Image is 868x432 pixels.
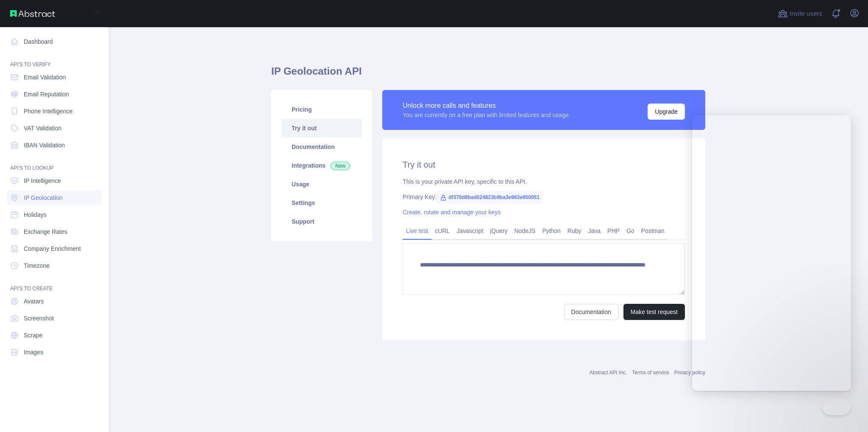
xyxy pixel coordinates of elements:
a: Email Validation [7,70,102,85]
a: Support [281,212,362,231]
div: API'S TO CREATE [7,275,102,292]
a: Try it out [281,119,362,137]
a: Email Reputation [7,87,102,102]
a: Abstract API Inc. [590,370,627,376]
span: VAT Validation [24,124,61,132]
span: Timezone [24,261,50,270]
a: Python [539,224,564,238]
a: Phone Intelligence [7,104,102,119]
span: Email Reputation [24,90,69,98]
a: Postman [638,224,668,238]
a: NodeJS [511,224,539,238]
div: This is your private API key, specific to this API. [403,177,685,186]
a: Company Enrichment [7,241,102,256]
span: Images [24,348,43,356]
a: Usage [281,175,362,194]
span: Avatars [24,297,44,306]
span: Invite users [790,9,822,19]
button: Make test request [623,304,685,320]
a: VAT Validation [7,121,102,136]
div: Primary Key: [403,193,685,201]
a: Settings [281,194,362,212]
span: Company Enrichment [24,244,81,253]
a: Go [623,224,638,238]
iframe: Help Scout Beacon - Close [822,397,851,415]
a: Terms of service [632,370,669,376]
span: IP Geolocation [24,194,63,202]
a: Scrape [7,328,102,343]
span: Scrape [24,331,42,339]
button: Upgrade [648,104,685,120]
div: Unlock more calls and features [403,101,569,111]
span: Exchange Rates [24,227,67,236]
button: Invite users [776,7,824,20]
span: Holidays [24,210,47,219]
span: IP Intelligence [24,177,61,185]
a: Dashboard [7,34,102,49]
a: Javascript [453,224,487,238]
a: Java [585,224,604,238]
a: IP Intelligence [7,173,102,188]
span: df370d8bad024823b9ba3e963e650051 [437,191,543,204]
a: Documentation [564,304,618,320]
a: Images [7,345,102,360]
div: You are currently on a free plan with limited features and usage [403,111,569,119]
a: jQuery [487,224,511,238]
span: New [331,162,350,170]
a: Timezone [7,258,102,273]
h1: IP Geolocation API [271,65,705,85]
span: Email Validation [24,73,66,81]
a: Avatars [7,294,102,309]
a: Ruby [564,224,585,238]
img: Abstract API [10,10,55,17]
a: Documentation [281,137,362,156]
a: Pricing [281,100,362,119]
a: IBAN Validation [7,137,102,153]
a: cURL [431,224,453,238]
a: PHP [604,224,623,238]
a: Screenshot [7,311,102,326]
a: Exchange Rates [7,224,102,239]
a: Privacy policy [674,370,705,376]
div: API'S TO VERIFY [7,51,102,68]
span: Phone Intelligence [24,107,72,115]
a: Live test [403,224,431,238]
span: Screenshot [24,314,54,323]
a: Holidays [7,207,102,222]
a: Create, rotate and manage your keys [403,209,501,216]
span: IBAN Validation [24,141,65,149]
div: API'S TO LOOKUP [7,154,102,171]
h2: Try it out [403,159,685,171]
iframe: Help Scout Beacon - Live Chat, Contact Form, and Knowledge Base [692,115,851,391]
a: IP Geolocation [7,190,102,205]
a: Integrations New [281,156,362,175]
